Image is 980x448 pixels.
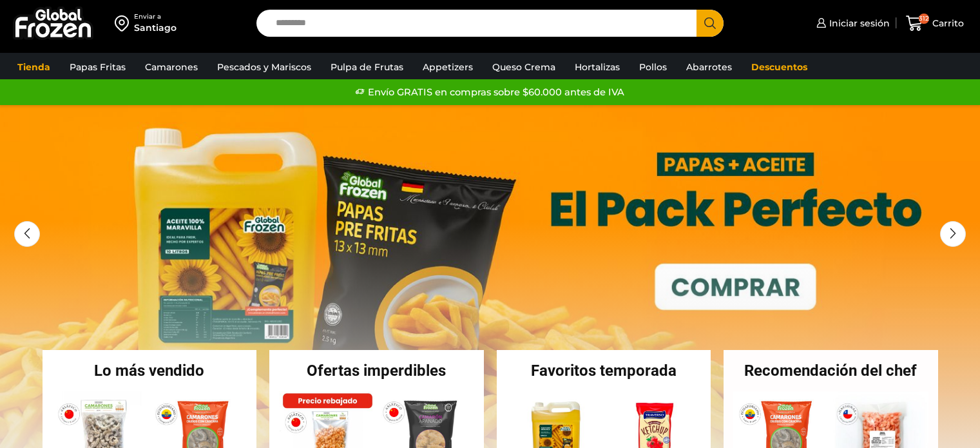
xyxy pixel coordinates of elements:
[568,55,626,79] a: Hortalizas
[324,55,410,79] a: Pulpa de Frutas
[724,363,938,378] h2: Recomendación del chef
[919,14,929,24] span: 312
[497,363,711,378] h2: Favoritos temporada
[680,55,738,79] a: Abarrotes
[134,12,177,21] div: Enviar a
[134,21,177,34] div: Santiago
[929,17,964,30] span: Carrito
[745,55,814,79] a: Descuentos
[633,55,673,79] a: Pollos
[115,12,134,34] img: address-field-icon.svg
[139,55,204,79] a: Camarones
[813,10,890,36] a: Iniciar sesión
[211,55,318,79] a: Pescados y Mariscos
[269,363,484,378] h2: Ofertas imperdibles
[903,8,967,39] a: 312 Carrito
[486,55,562,79] a: Queso Crema
[63,55,132,79] a: Papas Fritas
[940,221,966,247] div: Next slide
[43,363,257,378] h2: Lo más vendido
[826,17,890,30] span: Iniciar sesión
[697,10,724,37] button: Search button
[14,221,40,247] div: Previous slide
[11,55,57,79] a: Tienda
[416,55,479,79] a: Appetizers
